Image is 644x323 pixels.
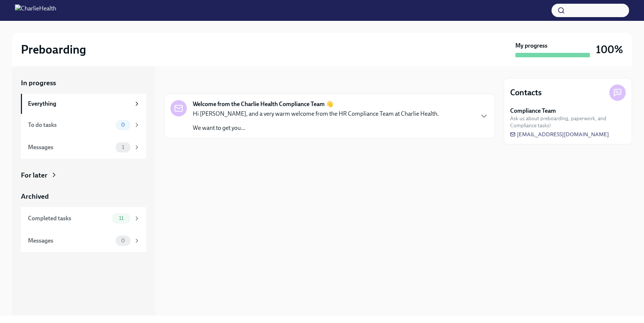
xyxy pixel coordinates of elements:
a: Everything [21,94,146,114]
a: Messages1 [21,136,146,159]
a: For later [21,170,146,180]
a: To do tasks0 [21,114,146,136]
div: Messages [28,237,113,245]
strong: My progress [515,42,547,50]
h2: Preboarding [21,42,86,57]
span: 0 [117,122,129,128]
h3: 100% [596,43,623,56]
strong: Welcome from the Charlie Health Compliance Team 👋 [193,100,333,108]
a: Archived [21,192,146,201]
strong: Compliance Team [510,107,556,115]
div: Completed tasks [28,214,109,223]
div: For later [21,170,47,180]
span: Ask us about preboarding, paperwork, and Compliance tasks! [510,115,626,129]
div: In progress [164,78,199,88]
div: To do tasks [28,121,113,129]
span: 0 [117,238,129,243]
img: CharlieHealth [15,4,56,16]
div: Messages [28,143,113,151]
a: Completed tasks11 [21,207,146,230]
span: 11 [114,215,128,221]
h4: Contacts [510,87,542,98]
a: Messages0 [21,230,146,252]
span: 1 [117,144,129,150]
p: Hi [PERSON_NAME], and a very warm welcome from the HR Compliance Team at Charlie Health. [193,110,439,118]
a: In progress [21,78,146,88]
p: We want to get you... [193,124,439,132]
div: Everything [28,100,131,108]
a: [EMAIL_ADDRESS][DOMAIN_NAME] [510,131,609,138]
